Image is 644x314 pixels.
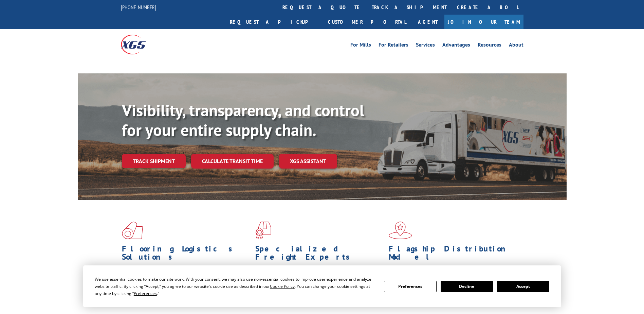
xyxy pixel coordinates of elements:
[323,15,411,29] a: Customer Portal
[191,154,274,169] a: Calculate transit time
[350,42,371,50] a: For Mills
[411,15,444,29] a: Agent
[255,222,271,239] img: xgs-icon-focused-on-flooring-red
[416,42,435,50] a: Services
[122,154,186,168] a: Track shipment
[379,42,408,50] a: For Retailers
[270,283,295,289] span: Cookie Policy
[389,264,514,280] span: Our agile distribution network gives you nationwide inventory management on demand.
[441,281,493,292] button: Decline
[225,15,323,29] a: Request a pickup
[255,245,384,264] h1: Specialized Freight Experts
[122,100,364,140] b: Visibility, transparency, and control for your entire supply chain.
[122,222,143,239] img: xgs-icon-total-supply-chain-intelligence-red
[509,42,523,50] a: About
[121,4,156,11] a: [PHONE_NUMBER]
[389,245,517,264] h1: Flagship Distribution Model
[442,42,470,50] a: Advantages
[95,276,376,297] div: We use essential cookies to make our site work. With your consent, we may also use non-essential ...
[255,264,384,295] p: From 123 overlength loads to delicate cargo, our experienced staff knows the best way to move you...
[497,281,549,292] button: Accept
[389,222,412,239] img: xgs-icon-flagship-distribution-model-red
[279,154,337,169] a: XGS ASSISTANT
[444,15,523,29] a: Join Our Team
[83,265,561,307] div: Cookie Consent Prompt
[384,281,436,292] button: Preferences
[122,245,250,264] h1: Flooring Logistics Solutions
[122,264,250,289] span: As an industry carrier of choice, XGS has brought innovation and dedication to flooring logistics...
[478,42,501,50] a: Resources
[134,291,157,296] span: Preferences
